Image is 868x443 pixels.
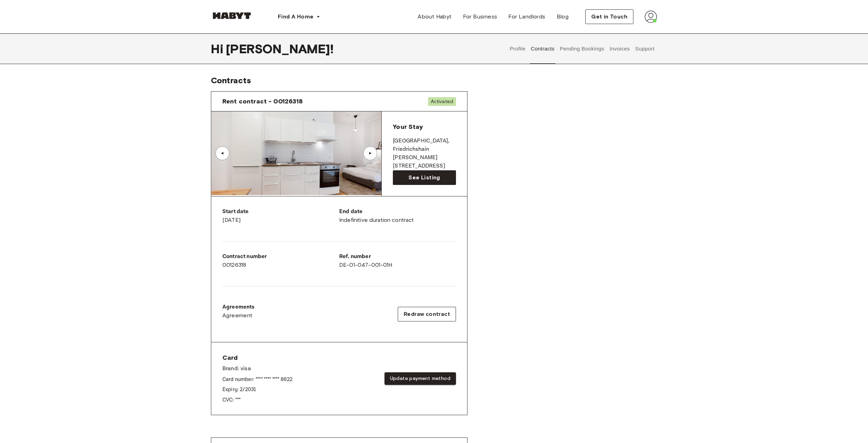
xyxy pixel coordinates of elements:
[222,311,253,320] span: Agreement
[222,208,339,216] p: Start date
[418,13,451,21] span: About Habyt
[393,154,456,170] p: [PERSON_NAME][STREET_ADDRESS]
[428,97,456,106] span: Activated
[222,353,292,362] span: Card
[339,252,456,261] p: Ref. number
[219,151,226,155] div: ▲
[222,303,255,311] p: Agreements
[551,10,574,24] a: Blog
[339,252,456,269] div: DE-01-047-001-01H
[222,97,303,106] span: Rent contract - 00126318
[530,33,555,64] button: Contracts
[367,151,374,155] div: ▲
[272,10,326,24] button: Find A Home
[503,10,551,24] a: For Landlords
[222,311,255,320] a: Agreement
[222,252,339,269] div: 00126318
[222,386,292,393] p: Expiry: 2 / 2031
[339,208,456,216] p: End date
[557,13,569,21] span: Blog
[339,208,456,224] div: Indefinitive duration contract
[412,10,457,24] a: About Habyt
[211,75,251,85] span: Contracts
[226,41,334,56] span: [PERSON_NAME] !
[222,252,339,261] p: Contract number
[591,13,627,21] span: Get in Touch
[393,123,422,131] span: Your Stay
[457,10,503,24] a: For Business
[509,33,527,64] button: Profile
[634,33,655,64] button: Support
[211,111,381,195] img: Image of the room
[609,33,631,64] button: Invoices
[211,12,253,19] img: Habyt
[384,372,456,385] button: Update payment method
[463,13,497,21] span: For Business
[559,33,605,64] button: Pending Bookings
[409,173,440,182] span: See Listing
[404,310,450,318] span: Redraw contract
[393,170,456,185] a: See Listing
[278,13,313,21] span: Find A Home
[222,208,339,224] div: [DATE]
[507,33,657,64] div: user profile tabs
[398,307,456,321] button: Redraw contract
[585,9,633,24] button: Get in Touch
[393,137,456,154] p: [GEOGRAPHIC_DATA] , Friedrichshain
[211,41,226,56] span: Hi
[508,13,545,21] span: For Landlords
[645,10,657,23] img: avatar
[222,365,292,373] p: Brand: visa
